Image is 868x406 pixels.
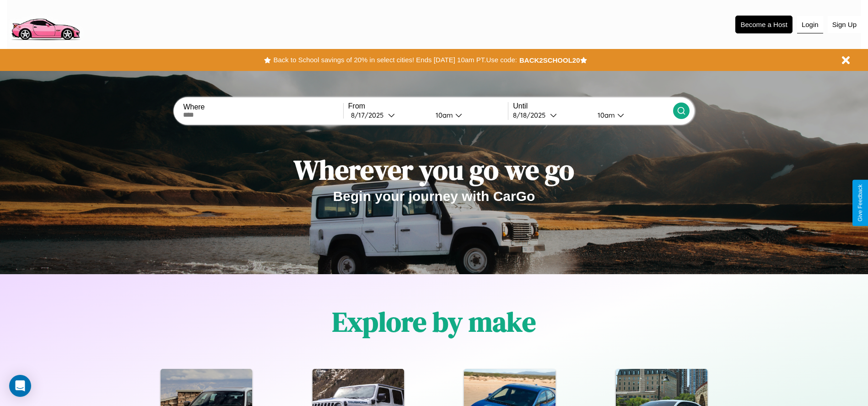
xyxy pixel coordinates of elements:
label: Where [183,103,343,111]
div: 10am [431,111,455,119]
h1: Explore by make [332,303,536,341]
div: 8 / 18 / 2025 [513,111,550,119]
button: 8/17/2025 [348,110,428,120]
button: Become a Host [735,16,793,33]
div: Give Feedback [857,184,863,222]
button: 10am [590,110,673,120]
b: BACK2SCHOOL20 [519,56,580,64]
div: 8 / 17 / 2025 [351,111,388,119]
label: Until [513,102,673,110]
button: Login [797,16,823,33]
button: Back to School savings of 20% in select cities! Ends [DATE] 10am PT.Use code: [271,54,519,66]
div: Open Intercom Messenger [9,375,31,397]
label: From [348,102,508,110]
div: 10am [593,111,617,119]
button: Sign Up [828,16,861,33]
img: logo [7,5,84,43]
button: 10am [428,110,508,120]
